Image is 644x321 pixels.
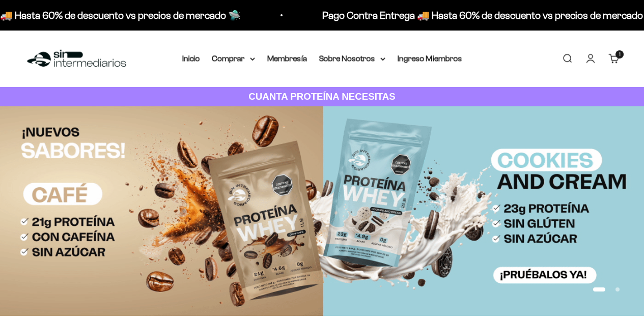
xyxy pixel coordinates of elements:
a: Inicio [182,54,200,63]
a: Membresía [267,54,307,63]
a: Ingreso Miembros [398,54,462,63]
summary: Comprar [212,52,255,65]
strong: CUANTA PROTEÍNA NECESITAS [248,91,396,102]
summary: Sobre Nosotros [319,52,385,65]
span: 1 [619,52,621,57]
